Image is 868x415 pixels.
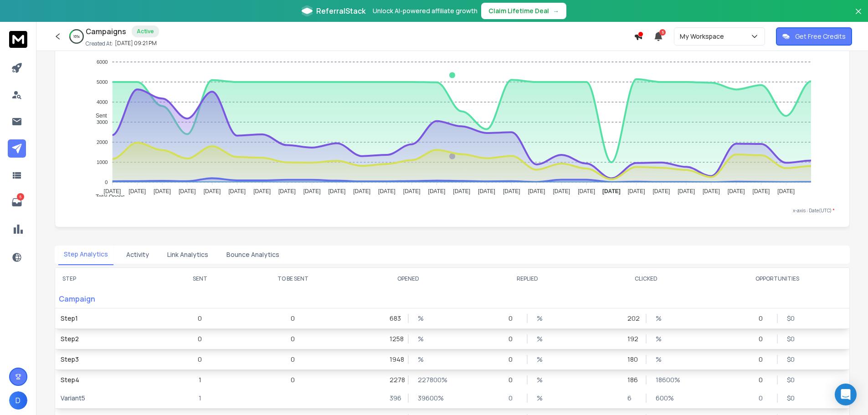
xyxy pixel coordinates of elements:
[528,188,545,195] tspan: [DATE]
[680,32,728,41] p: My Workspace
[759,394,768,403] p: 0
[128,188,146,195] tspan: [DATE]
[162,245,214,265] button: Link Analytics
[787,375,796,384] p: $ 0
[508,394,518,403] p: 0
[587,268,706,290] th: CLICKED
[553,188,570,195] tspan: [DATE]
[221,245,285,265] button: Bounce Analytics
[656,334,665,343] p: %
[508,375,518,384] p: 0
[653,188,670,195] tspan: [DATE]
[578,188,595,195] tspan: [DATE]
[703,188,720,195] tspan: [DATE]
[418,355,427,364] p: %
[777,188,795,195] tspan: [DATE]
[537,355,546,364] p: %
[787,394,796,403] p: $ 0
[9,391,27,410] button: D
[89,194,125,200] span: Total Opens
[706,268,849,290] th: OPPORTUNITIES
[179,188,196,195] tspan: [DATE]
[97,159,108,165] tspan: 1000
[628,188,645,195] tspan: [DATE]
[478,188,495,195] tspan: [DATE]
[198,334,202,343] p: 0
[204,188,221,195] tspan: [DATE]
[163,268,236,290] th: SENT
[328,188,345,195] tspan: [DATE]
[291,375,295,384] p: 0
[678,188,695,195] tspan: [DATE]
[418,334,427,343] p: %
[199,375,201,384] p: 1
[835,384,857,405] div: Open Intercom Messenger
[61,314,157,323] p: Step 1
[787,334,796,343] p: $ 0
[537,314,546,323] p: %
[58,244,113,265] button: Step Analytics
[97,79,108,85] tspan: 5000
[627,355,637,364] p: 180
[659,29,666,36] span: 5
[61,355,157,364] p: Step 3
[55,268,163,290] th: STEP
[198,355,202,364] p: 0
[373,6,478,15] p: Unlock AI-powered affiliate growth
[553,6,559,15] span: →
[537,334,546,343] p: %
[61,375,157,384] p: Step 4
[291,355,295,364] p: 0
[237,268,349,290] th: TO BE SENT
[656,355,665,364] p: %
[537,375,546,384] p: %
[97,59,108,65] tspan: 6000
[602,188,621,195] tspan: [DATE]
[121,245,154,265] button: Activity
[759,375,768,384] p: 0
[728,188,745,195] tspan: [DATE]
[303,188,321,195] tspan: [DATE]
[390,375,399,384] p: 2278
[753,188,770,195] tspan: [DATE]
[198,314,202,323] p: 0
[390,314,399,323] p: 683
[627,334,637,343] p: 192
[418,314,427,323] p: %
[390,355,399,364] p: 1948
[787,355,796,364] p: $ 0
[428,188,446,195] tspan: [DATE]
[656,375,665,384] p: 18600 %
[418,375,427,384] p: 227800 %
[104,188,121,195] tspan: [DATE]
[55,290,163,308] p: Campaign
[759,314,768,323] p: 0
[349,268,468,290] th: OPENED
[468,268,587,290] th: REPLIED
[627,394,637,403] p: 6
[8,193,26,211] a: 6
[759,334,768,343] p: 0
[97,99,108,105] tspan: 4000
[508,334,518,343] p: 0
[61,334,157,343] p: Step 2
[627,314,637,323] p: 202
[481,3,566,19] button: Claim Lifetime Deal→
[115,40,157,47] p: [DATE] 09:21 PM
[378,188,395,195] tspan: [DATE]
[132,26,159,37] div: Active
[403,188,421,195] tspan: [DATE]
[291,334,295,343] p: 0
[199,394,201,403] p: 1
[353,188,370,195] tspan: [DATE]
[390,334,399,343] p: 1258
[97,139,108,145] tspan: 2000
[253,188,271,195] tspan: [DATE]
[89,113,107,119] span: Sent
[61,394,157,403] p: Variant 5
[278,188,296,195] tspan: [DATE]
[316,5,365,16] span: ReferralStack
[795,32,846,41] p: Get Free Credits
